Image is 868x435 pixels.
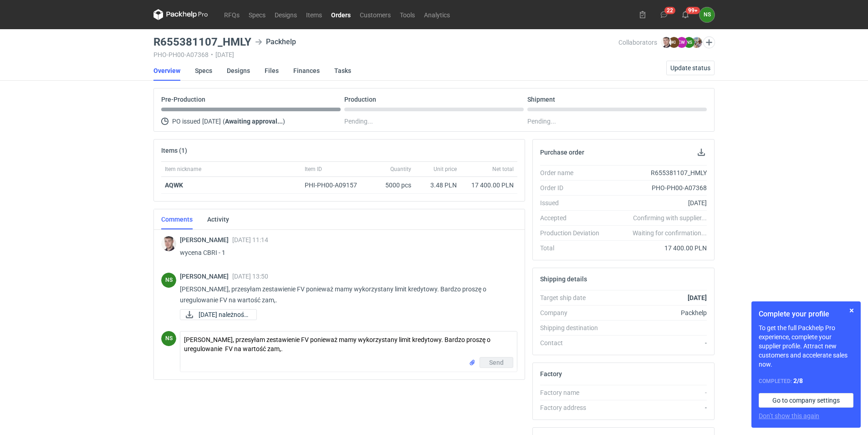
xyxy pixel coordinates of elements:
[305,181,366,190] div: PHI-PH00-A09157
[684,37,694,48] figcaption: NS
[153,61,180,81] a: Overview
[161,331,176,346] figcaption: NS
[540,183,607,192] div: Order ID
[846,305,857,316] button: Skip for now
[161,236,176,251] img: Maciej Sikora
[344,116,373,127] span: Pending...
[489,359,504,366] span: Send
[618,39,657,46] span: Collaborators
[527,116,707,127] div: Pending...
[607,198,707,207] div: [DATE]
[227,61,250,81] a: Designs
[202,116,221,127] span: [DATE]
[669,37,679,48] figcaption: KI
[691,37,702,48] img: Michał Palasek
[540,388,607,397] div: Factory name
[540,243,607,253] div: Total
[540,293,607,302] div: Target ship date
[344,96,376,103] p: Production
[293,61,320,81] a: Finances
[283,118,285,125] span: )
[540,228,607,238] div: Production Deviation
[153,51,618,58] div: PHO-PH00-A07368 [DATE]
[232,236,268,243] span: [DATE] 11:14
[607,183,707,192] div: PHO-PH00-A07368
[327,9,355,20] a: Orders
[700,7,715,22] button: NS
[540,198,607,207] div: Issued
[540,403,607,412] div: Factory address
[633,228,707,238] em: Waiting for confirmation...
[301,9,327,20] a: Items
[395,9,419,20] a: Tools
[199,310,249,320] span: [DATE] należność...
[678,7,693,22] button: 99+
[153,36,251,47] h3: R655381107_HMLY
[207,209,229,229] a: Activity
[419,9,454,20] a: Analytics
[700,7,715,22] div: Natalia Stępak
[696,147,707,158] button: Download PO
[161,147,187,154] h2: Items (1)
[161,331,176,346] div: Natalia Stępak
[464,181,514,190] div: 17 400.00 PLN
[759,309,853,320] h1: Complete your profile
[607,243,707,253] div: 17 400.00 PLN
[666,61,715,75] button: Update status
[180,309,257,320] button: [DATE] należność...
[759,323,853,369] p: To get the full Packhelp Pro experience, complete your supplier profile. Attract new customers an...
[165,166,201,173] span: Item nickname
[607,338,707,347] div: -
[676,37,687,48] figcaption: EW
[195,61,212,81] a: Specs
[540,370,562,378] h2: Factory
[255,36,296,47] div: Packhelp
[607,308,707,317] div: Packhelp
[759,376,853,386] div: Completed:
[180,247,510,258] p: wycena CBRI - 1
[161,209,193,229] a: Comments
[540,308,607,317] div: Company
[540,338,607,347] div: Contact
[633,214,707,222] em: Confirming with supplier...
[153,9,208,20] svg: Packhelp Pro
[334,61,351,81] a: Tasks
[165,181,183,189] strong: AQWK
[540,149,584,156] h2: Purchase order
[390,166,411,173] span: Quantity
[369,177,415,194] div: 5000 pcs
[180,236,232,243] span: [PERSON_NAME]
[161,273,176,288] div: Natalia Stępak
[492,166,514,173] span: Net total
[232,273,268,280] span: [DATE] 13:50
[223,118,225,125] span: (
[244,9,270,20] a: Specs
[305,166,322,173] span: Item ID
[180,284,510,306] p: [PERSON_NAME], przesyłam zestawienie FV ponieważ mamy wykorzystany limit kredytowy. Bardzo proszę...
[480,357,513,368] button: Send
[225,118,283,125] strong: Awaiting approval...
[759,411,819,420] button: Don’t show this again
[661,37,672,48] img: Maciej Sikora
[670,65,710,71] span: Update status
[540,275,587,283] h2: Shipping details
[180,273,232,280] span: [PERSON_NAME]
[434,166,457,173] span: Unit price
[688,294,707,301] strong: [DATE]
[793,377,803,384] strong: 2 / 8
[703,36,715,48] button: Edit collaborators
[180,309,257,320] div: 13.10.2025 należnośći.pdf
[540,323,607,332] div: Shipping destination
[540,213,607,223] div: Accepted
[607,388,707,397] div: -
[527,96,555,103] p: Shipment
[161,273,176,288] figcaption: NS
[270,9,301,20] a: Designs
[355,9,395,20] a: Customers
[607,403,707,412] div: -
[265,61,279,81] a: Files
[211,51,213,58] span: •
[607,168,707,177] div: R655381107_HMLY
